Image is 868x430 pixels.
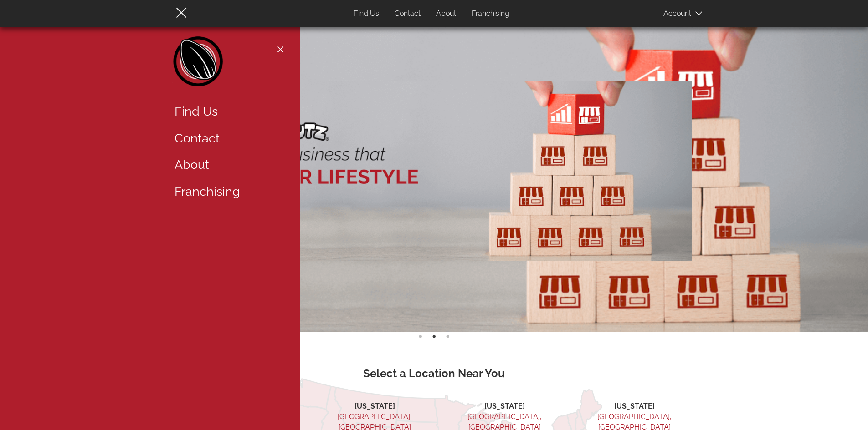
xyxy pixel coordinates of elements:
li: [US_STATE] [322,401,427,412]
h3: Select a Location Near You [181,368,687,379]
a: Home [172,36,225,91]
button: 1 of 3 [416,332,425,341]
li: [US_STATE] [452,401,557,412]
a: About [168,152,286,178]
img: A Business that Fits Your Lifestyle [177,81,692,261]
a: Franchising [168,178,286,205]
button: 3 of 3 [443,332,452,341]
li: [US_STATE] [582,401,687,412]
a: Contact [388,5,427,23]
a: About [429,5,463,23]
a: Find Us [347,5,386,23]
a: Find Us [168,98,286,125]
button: 2 of 3 [430,332,439,341]
a: Contact [168,125,286,152]
a: Franchising [465,5,516,23]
